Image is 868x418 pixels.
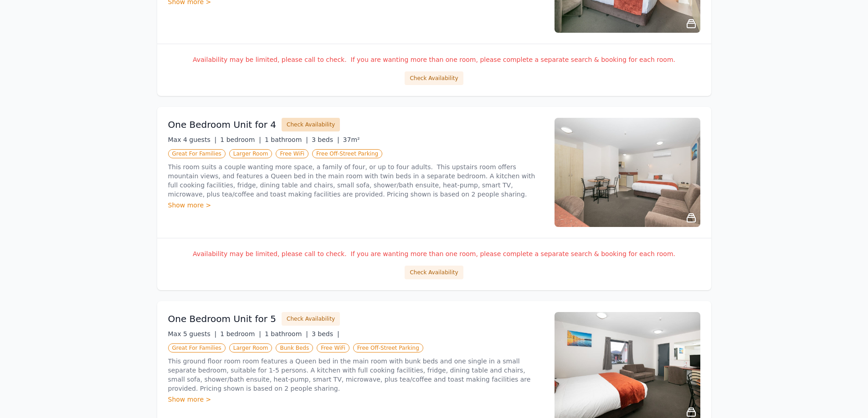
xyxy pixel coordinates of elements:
[282,118,340,131] button: Check Availability
[312,149,382,158] span: Free Off-Street Parking
[168,249,700,258] p: Availability may be limited, please call to check. If you are wanting more than one room, please ...
[405,71,463,85] button: Check Availability
[276,343,313,353] span: Bunk Beds
[343,136,360,143] span: 37m²
[312,330,339,337] span: 3 beds |
[168,357,544,393] p: This ground floor room room features a Queen bed in the main room with bunk beds and one single i...
[168,136,217,143] span: Max 4 guests |
[168,55,700,64] p: Availability may be limited, please call to check. If you are wanting more than one room, please ...
[312,136,339,143] span: 3 beds |
[220,330,261,337] span: 1 bedroom |
[168,162,544,199] p: This room suits a couple wanting more space, a family of four, or up to four adults. This upstair...
[229,343,272,353] span: Larger Room
[276,149,308,158] span: Free WiFi
[282,312,340,326] button: Check Availability
[168,312,277,325] h3: One Bedroom Unit for 5
[168,395,544,404] div: Show more >
[220,136,261,143] span: 1 bedroom |
[353,343,423,353] span: Free Off-Street Parking
[265,330,308,337] span: 1 bathroom |
[168,343,226,353] span: Great For Families
[168,149,226,158] span: Great For Families
[265,136,308,143] span: 1 bathroom |
[168,118,277,131] h3: One Bedroom Unit for 4
[317,343,349,353] span: Free WiFi
[168,330,217,337] span: Max 5 guests |
[405,266,463,279] button: Check Availability
[229,149,272,158] span: Larger Room
[168,201,544,210] div: Show more >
